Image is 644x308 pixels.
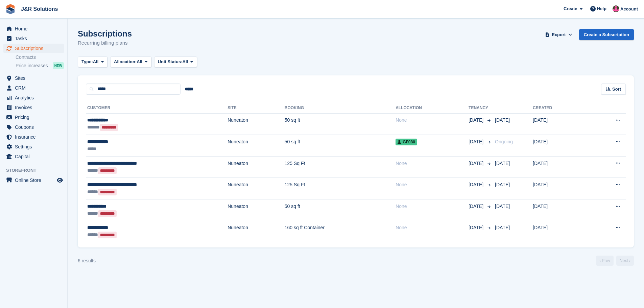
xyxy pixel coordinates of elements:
[285,178,396,199] td: 125 Sq Ft
[228,113,285,135] td: Nuneaton
[469,181,485,188] span: [DATE]
[396,103,469,114] th: Allocation
[137,58,142,65] span: All
[15,73,55,83] span: Sites
[81,58,93,65] span: Type:
[18,3,61,15] a: J&R Solutions
[3,132,64,142] a: menu
[78,29,132,38] h1: Subscriptions
[285,135,396,157] td: 50 sq ft
[15,93,55,102] span: Analytics
[3,34,64,43] a: menu
[15,103,55,112] span: Invoices
[396,160,469,167] div: None
[544,29,574,40] button: Export
[15,152,55,161] span: Capital
[228,156,285,178] td: Nuneaton
[533,178,587,199] td: [DATE]
[620,6,638,13] span: Account
[53,62,64,69] div: NEW
[15,34,55,43] span: Tasks
[110,56,151,68] button: Allocation: All
[495,139,513,144] span: Ongoing
[285,199,396,221] td: 50 sq ft
[15,24,55,33] span: Home
[15,142,55,151] span: Settings
[3,24,64,33] a: menu
[564,5,577,12] span: Create
[86,103,228,114] th: Customer
[3,103,64,112] a: menu
[396,224,469,231] div: None
[533,156,587,178] td: [DATE]
[78,56,108,68] button: Type: All
[495,182,510,187] span: [DATE]
[15,122,55,132] span: Coupons
[3,113,64,122] a: menu
[228,221,285,242] td: Nuneaton
[597,5,606,12] span: Help
[469,138,485,145] span: [DATE]
[114,58,137,65] span: Allocation:
[469,117,485,124] span: [DATE]
[3,44,64,53] a: menu
[15,132,55,142] span: Insurance
[495,161,510,166] span: [DATE]
[533,135,587,157] td: [DATE]
[533,103,587,114] th: Created
[78,257,96,264] div: 6 results
[533,199,587,221] td: [DATE]
[552,31,566,38] span: Export
[469,224,485,231] span: [DATE]
[616,256,634,266] a: Next
[15,113,55,122] span: Pricing
[154,56,197,68] button: Unit Status: All
[56,176,64,184] a: Preview store
[285,156,396,178] td: 125 Sq Ft
[3,73,64,83] a: menu
[228,178,285,199] td: Nuneaton
[3,93,64,102] a: menu
[469,103,492,114] th: Tenancy
[228,103,285,114] th: Site
[285,113,396,135] td: 50 sq ft
[78,39,132,47] p: Recurring billing plans
[396,139,417,145] span: GF080
[15,44,55,53] span: Subscriptions
[3,83,64,93] a: menu
[533,113,587,135] td: [DATE]
[396,203,469,210] div: None
[533,221,587,242] td: [DATE]
[183,58,188,65] span: All
[495,204,510,209] span: [DATE]
[3,122,64,132] a: menu
[396,181,469,188] div: None
[16,63,48,69] span: Price increases
[3,175,64,185] a: menu
[612,86,621,93] span: Sort
[495,225,510,230] span: [DATE]
[596,256,614,266] a: Previous
[396,117,469,124] div: None
[93,58,99,65] span: All
[3,152,64,161] a: menu
[5,4,16,14] img: stora-icon-8386f47178a22dfd0bd8f6a31ec36ba5ce8667c1dd55bd0f319d3a0aa187defe.svg
[579,29,634,40] a: Create a Subscription
[16,62,64,69] a: Price increases NEW
[595,256,635,266] nav: Page
[3,142,64,151] a: menu
[469,160,485,167] span: [DATE]
[158,58,183,65] span: Unit Status:
[285,103,396,114] th: Booking
[285,221,396,242] td: 160 sq ft Container
[495,117,510,123] span: [DATE]
[613,5,619,12] img: Julie Morgan
[15,83,55,93] span: CRM
[16,54,64,61] a: Contracts
[228,199,285,221] td: Nuneaton
[469,203,485,210] span: [DATE]
[15,175,55,185] span: Online Store
[6,167,67,174] span: Storefront
[228,135,285,157] td: Nuneaton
